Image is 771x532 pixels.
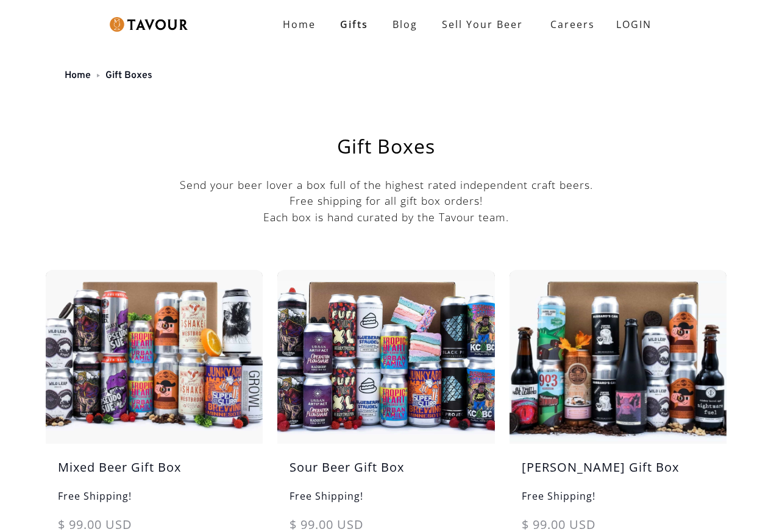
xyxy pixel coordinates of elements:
[46,489,263,516] h6: Free Shipping!
[271,12,328,37] a: Home
[277,458,494,489] h5: Sour Beer Gift Box
[46,177,727,225] p: Send your beer lover a box full of the highest rated independent craft beers. Free shipping for a...
[550,12,595,37] strong: Careers
[65,69,91,82] a: Home
[105,69,152,82] a: Gift Boxes
[328,12,380,37] a: Gifts
[283,18,316,31] strong: Home
[535,7,604,41] a: Careers
[604,12,664,37] a: LOGIN
[277,489,494,516] h6: Free Shipping!
[510,458,727,489] h5: [PERSON_NAME] Gift Box
[510,489,727,516] h6: Free Shipping!
[430,12,535,37] a: Sell Your Beer
[46,458,263,489] h5: Mixed Beer Gift Box
[380,12,430,37] a: Blog
[76,137,696,156] h1: Gift Boxes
